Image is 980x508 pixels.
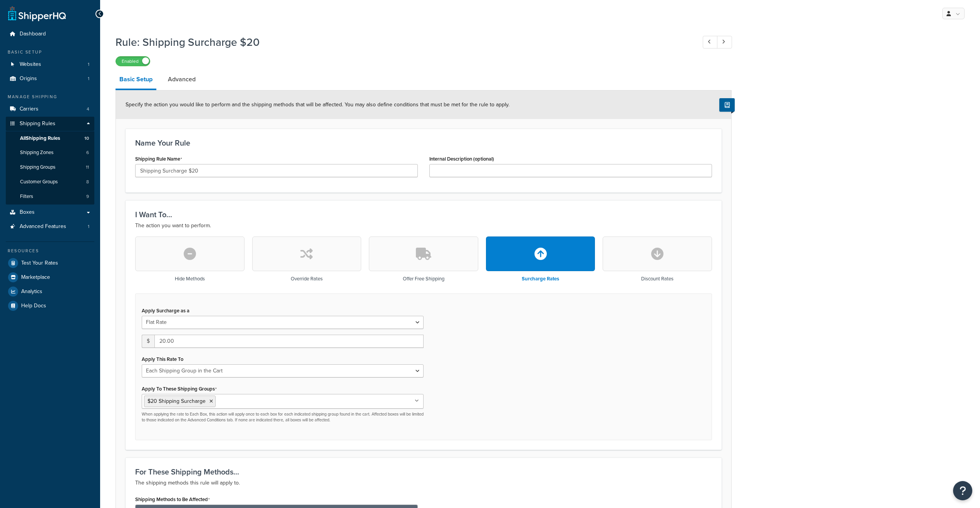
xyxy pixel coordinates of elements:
[21,274,50,281] span: Marketplace
[20,61,41,68] span: Websites
[116,70,156,90] a: Basic Setup
[429,156,494,162] label: Internal Description (optional)
[84,135,89,142] span: 10
[6,248,94,254] div: Resources
[86,193,89,200] span: 9
[88,75,89,82] span: 1
[6,160,94,174] li: Shipping Groups
[86,149,89,156] span: 6
[86,179,89,185] span: 8
[135,221,712,230] p: The action you want to perform.
[6,72,94,86] a: Origins1
[6,27,94,41] a: Dashboard
[87,106,89,112] span: 4
[142,386,217,392] label: Apply To These Shipping Groups
[641,276,673,282] h3: Discount Rates
[20,135,60,142] span: All Shipping Rules
[6,299,94,313] a: Help Docs
[135,478,712,488] p: The shipping methods this rule will apply to.
[6,57,94,72] li: Websites
[953,481,972,500] button: Open Resource Center
[6,102,94,116] li: Carriers
[135,468,712,476] h3: For These Shipping Methods...
[142,308,189,314] label: Apply Surcharge as a
[6,72,94,86] li: Origins
[6,49,94,55] div: Basic Setup
[142,335,154,348] span: $
[291,276,323,282] h3: Override Rates
[142,356,183,362] label: Apply This Rate To
[6,117,94,205] li: Shipping Rules
[6,160,94,174] a: Shipping Groups11
[6,57,94,72] a: Websites1
[522,276,559,282] h3: Surcharge Rates
[6,285,94,298] a: Analytics
[6,256,94,270] a: Test Your Rates
[20,209,35,216] span: Boxes
[116,35,689,50] h1: Rule: Shipping Surcharge $20
[6,189,94,204] a: Filters9
[6,131,94,146] a: AllShipping Rules10
[126,101,509,109] span: Specify the action you would like to perform and the shipping methods that will be affected. You ...
[719,98,735,112] button: Show Help Docs
[20,193,33,200] span: Filters
[6,220,94,234] a: Advanced Features1
[20,223,66,230] span: Advanced Features
[164,70,199,89] a: Advanced
[21,288,42,295] span: Analytics
[21,260,58,267] span: Test Your Rates
[6,175,94,189] li: Customer Groups
[135,139,712,147] h3: Name Your Rule
[6,146,94,160] li: Shipping Zones
[88,61,89,68] span: 1
[403,276,444,282] h3: Offer Free Shipping
[20,149,54,156] span: Shipping Zones
[20,106,39,112] span: Carriers
[6,146,94,160] a: Shipping Zones6
[20,179,58,185] span: Customer Groups
[135,496,210,503] label: Shipping Methods to Be Affected
[175,276,205,282] h3: Hide Methods
[20,31,46,37] span: Dashboard
[135,156,182,162] label: Shipping Rule Name
[6,270,94,284] a: Marketplace
[88,223,89,230] span: 1
[142,411,424,423] p: When applying the rate to Each Box, this action will apply once to each box for each indicated sh...
[703,36,718,49] a: Previous Record
[135,210,712,219] h3: I Want To...
[20,121,55,127] span: Shipping Rules
[6,117,94,131] a: Shipping Rules
[717,36,732,49] a: Next Record
[6,175,94,189] a: Customer Groups8
[6,189,94,204] li: Filters
[6,94,94,100] div: Manage Shipping
[20,164,55,171] span: Shipping Groups
[21,303,46,309] span: Help Docs
[6,205,94,220] a: Boxes
[147,397,206,405] span: $20 Shipping Surcharge
[6,102,94,116] a: Carriers4
[20,75,37,82] span: Origins
[86,164,89,171] span: 11
[116,57,150,66] label: Enabled
[6,220,94,234] li: Advanced Features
